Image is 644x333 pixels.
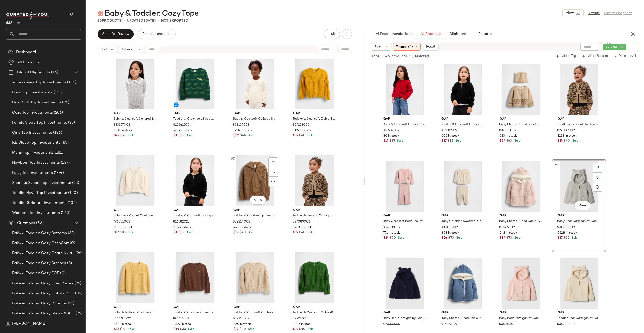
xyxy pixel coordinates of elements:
span: (98) [61,100,69,105]
img: cn60516983.jpg [289,155,340,206]
span: 816582022 [441,128,458,133]
span: Family Sleep Top Investments [12,120,67,126]
span: $50 [390,236,396,240]
span: Filters [396,44,406,50]
span: Baby Sherpa-Lined Cable-Knit Bear Cardigan by Gap Blue Heather Size 3-6 M [441,316,484,321]
span: CashSoft Top Investments [12,100,61,105]
img: cn60516983.jpg [554,64,604,115]
span: Toddler & Cashsoft Cardigan by Gap Black Size 12-18 M [441,122,484,127]
span: Send for Review [102,32,129,36]
span: 827089002 [557,128,575,133]
span: (35) [74,291,83,296]
img: cn60617205.jpg [379,64,430,115]
img: svg%3e [272,161,275,164]
span: $30 [180,327,186,332]
span: 523 in stock [500,134,517,138]
span: Baby Bear Pocket Cardigan Sweater by Gap [PERSON_NAME] Size 3-6 M [113,214,156,218]
span: Baby & Toddler: Cozy Bottoms [12,230,67,236]
span: $40 [239,327,246,332]
img: cn60605468.jpg [170,59,220,109]
img: cn55999469.jpg [554,258,604,309]
span: Gap [383,117,426,121]
span: Dashboard [16,49,36,55]
span: 1181 in stock [114,128,133,133]
span: $39 [500,236,505,240]
span: Sale [306,134,314,137]
span: Gap [114,208,156,213]
span: Sort [374,44,382,50]
span: Sleep to Street Top Investments [12,180,71,186]
span: Sale [455,236,462,240]
img: cn60617193.jpg [170,155,220,206]
span: 2322 in stock [174,322,193,327]
img: svg%3e [272,170,275,173]
span: Sale [186,231,193,234]
img: cn56509217.jpg [496,258,546,309]
span: $40 [299,230,305,235]
span: Baby & Toddler: Cozy Outfits & Sets [12,291,74,296]
span: $40 [299,327,305,332]
span: Deselect All [614,54,636,58]
span: Hub [328,32,335,36]
span: (0) [59,270,65,276]
span: Baby Sherpa-Lined Bear Cardigan Sweater Set by Gap Wicker Beige Size 3-6 M [499,122,542,127]
span: • [158,18,159,24]
span: Accessories Top Investments [12,80,66,85]
span: All Products [17,60,39,65]
span: 1206 in stock [293,322,312,327]
span: 602 in stock [174,225,191,230]
span: Gap [500,214,542,218]
span: Sale [571,139,578,143]
span: Sale [127,328,134,331]
span: $29 [500,139,505,143]
img: cn59894219.jpg [289,59,340,109]
button: Send for Review [98,29,134,39]
span: Gap [383,311,426,315]
span: Reset [426,45,435,49]
span: (26) [74,250,83,256]
span: $24 [383,236,389,240]
span: Gap [441,311,484,315]
span: 500303002 [499,322,517,327]
span: View [578,204,586,208]
span: Baby & Toddler: Cozy CashSoft [12,240,69,246]
span: Baby & Toddler: Cozy Dresses [12,260,66,266]
span: 16 of [372,54,379,59]
span: Toddler Girls Top Investments [12,200,67,206]
span: 829213012 [293,317,309,321]
a: Details [588,11,600,16]
span: (132) [67,200,77,206]
span: Toddler & Leopard Cardigan Sweater by Gap Leopard Size 12-18 M [293,214,335,218]
span: Baby & Cashsoft Cardigan by Gap Modern Red Size 6-12 M [383,122,425,127]
span: Sale [306,231,314,234]
span: cardigan [606,45,620,49]
span: $45 [240,133,246,138]
span: $35 [180,133,185,138]
span: Toddler & Cashsoft Cable-Knit Sweater by Gap Light Beige Size 18-24 M [233,311,275,315]
span: Add to Bottom [582,54,608,58]
span: Party Top Investments [12,170,53,176]
img: cn60617231.jpg [110,59,160,109]
button: Reset [423,43,439,51]
span: Gap [114,111,156,116]
span: (32) [67,230,75,236]
span: Gap [558,117,600,121]
span: 226 in stock [233,322,251,327]
span: $40 [239,230,246,235]
span: 771 in stock [383,231,400,235]
span: Gap [233,111,276,116]
span: Baby Bear Cardigan by Gap Dark Night Blue Size 3-6 M [383,316,425,321]
span: Request changes [142,32,171,36]
span: (170) [60,210,70,216]
span: $19 [293,230,298,235]
p: Not Exported [161,18,188,23]
span: Toddler & Cashsoft Cardigan by Gap Black Size 12-18 M [173,214,216,218]
span: [PERSON_NAME] [12,321,47,327]
button: Add to Top [554,53,578,59]
div: Products [98,18,122,23]
button: View [574,201,590,210]
span: $35 [389,139,395,143]
span: $35 [448,139,453,143]
span: Sale [513,236,520,240]
button: View [250,196,266,205]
